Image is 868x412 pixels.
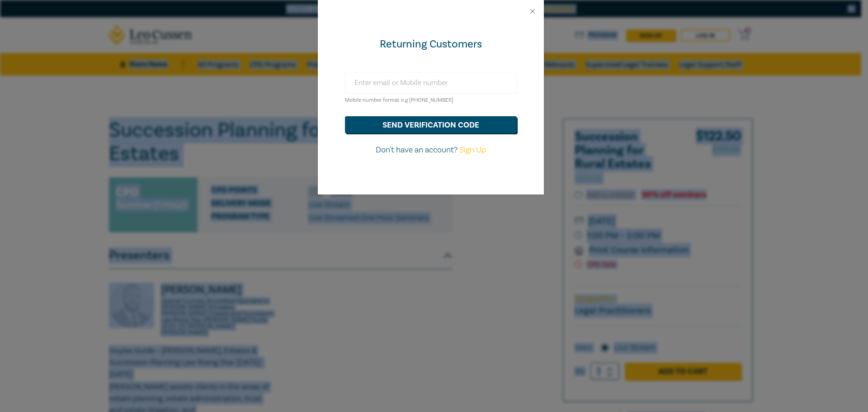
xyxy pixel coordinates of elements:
div: Returning Customers [345,37,517,52]
input: Enter email or Mobile number [345,72,517,94]
p: Don't have an account? [345,144,517,156]
button: send verification code [345,116,517,133]
button: Close [528,7,537,15]
small: Mobile number format e.g [PHONE_NUMBER] [345,97,453,104]
a: Sign Up [459,145,486,155]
